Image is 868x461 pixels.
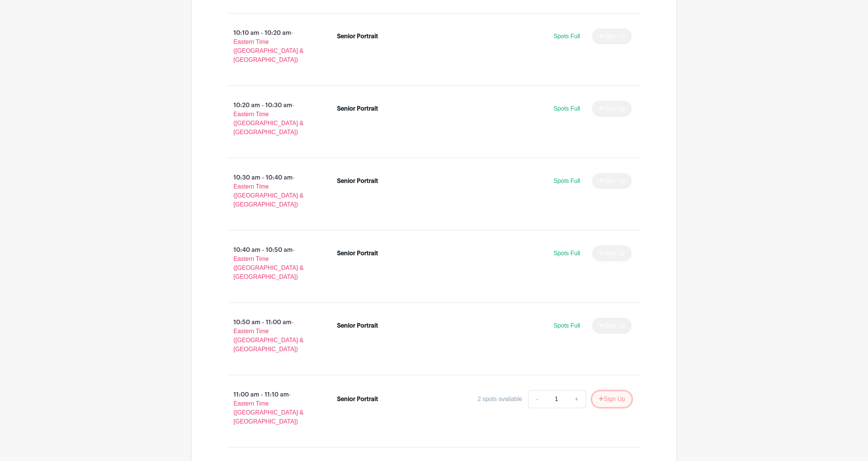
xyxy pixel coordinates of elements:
span: Spots Full [554,33,580,39]
div: 2 spots available [477,395,522,404]
span: Spots Full [554,178,580,184]
span: - Eastern Time ([GEOGRAPHIC_DATA] & [GEOGRAPHIC_DATA]) [233,391,304,425]
div: Senior Portrait [337,32,378,41]
div: Senior Portrait [337,249,378,258]
span: Spots Full [554,105,580,112]
p: 10:10 am - 10:20 am [216,25,325,67]
span: - Eastern Time ([GEOGRAPHIC_DATA] & [GEOGRAPHIC_DATA]) [233,102,304,135]
span: - Eastern Time ([GEOGRAPHIC_DATA] & [GEOGRAPHIC_DATA]) [233,30,304,63]
p: 10:50 am - 11:00 am [216,315,325,357]
p: 10:40 am - 10:50 am [216,242,325,284]
div: Senior Portrait [337,395,378,404]
div: Senior Portrait [337,177,378,186]
button: Sign Up [592,391,632,407]
p: 10:20 am - 10:30 am [216,98,325,140]
a: - [528,390,545,408]
p: 10:30 am - 10:40 am [216,170,325,212]
div: Senior Portrait [337,321,378,330]
div: Senior Portrait [337,104,378,113]
span: - Eastern Time ([GEOGRAPHIC_DATA] & [GEOGRAPHIC_DATA]) [233,319,304,352]
p: 11:00 am - 11:10 am [216,387,325,429]
span: - Eastern Time ([GEOGRAPHIC_DATA] & [GEOGRAPHIC_DATA]) [233,174,304,208]
span: Spots Full [554,322,580,329]
span: Spots Full [554,250,580,256]
span: - Eastern Time ([GEOGRAPHIC_DATA] & [GEOGRAPHIC_DATA]) [233,247,304,280]
a: + [567,390,586,408]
